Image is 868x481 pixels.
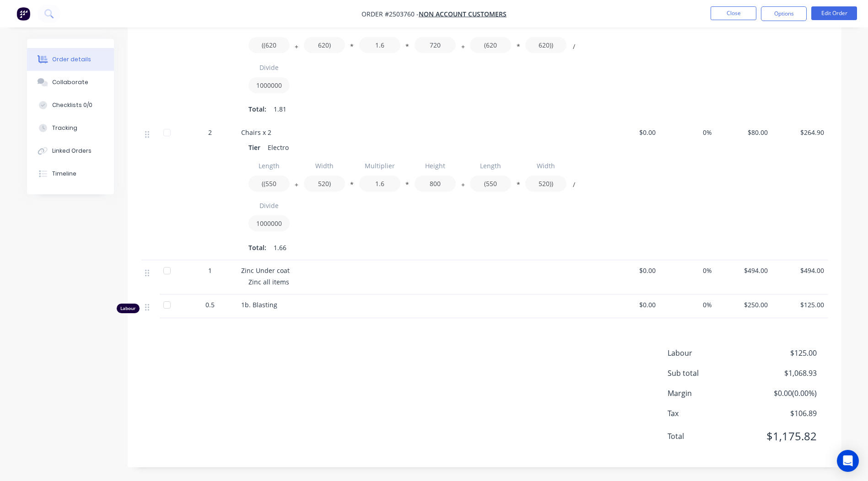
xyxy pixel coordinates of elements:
span: 0% [663,300,712,310]
span: $125.00 [749,347,816,358]
span: 1 [208,266,212,275]
button: Close [711,6,756,20]
span: Labour [668,347,749,358]
div: Tier [248,141,264,154]
input: Value [248,215,290,231]
div: Checklists 0/0 [52,101,92,109]
input: Label [304,158,345,174]
button: Edit Order [811,6,857,20]
button: Options [761,6,807,21]
input: Label [525,158,566,174]
input: Value [359,176,400,192]
div: Linked Orders [52,147,92,155]
span: Order #2503760 - [361,10,419,18]
input: Label [359,158,400,174]
span: 1.66 [274,243,286,252]
span: $494.00 [775,266,824,275]
span: 1.81 [274,104,286,114]
img: Factory [16,7,30,21]
input: Value [525,176,566,192]
span: $0.00 [607,128,656,137]
input: Label [470,158,511,174]
input: Value [248,176,290,192]
input: Value [359,37,400,53]
button: + [292,183,301,190]
button: + [458,45,468,52]
button: Collaborate [27,71,114,94]
span: $80.00 [719,128,768,137]
span: Zinc Under coat [241,266,290,275]
button: Tracking [27,117,114,139]
span: Total [668,431,749,442]
span: $0.00 [607,300,656,310]
span: $0.00 ( 0.00 %) [749,388,816,399]
input: Label [248,59,290,75]
div: Open Intercom Messenger [837,450,859,472]
span: Margin [668,388,749,399]
span: $106.89 [749,408,816,419]
span: $1,068.93 [749,368,816,379]
span: $0.00 [607,266,656,275]
div: Electro [264,141,292,154]
span: Total: [248,243,266,252]
input: Label [415,158,456,174]
span: Sub total [668,368,749,379]
span: $264.90 [775,128,824,137]
span: Tax [668,408,749,419]
div: Order details [52,55,91,64]
span: $1,175.82 [749,428,816,444]
input: Value [304,37,345,53]
input: Value [248,37,290,53]
input: Value [415,176,456,192]
button: Timeline [27,162,114,185]
span: Zinc all items [248,278,289,286]
span: $125.00 [775,300,824,310]
span: 2 [208,128,212,137]
div: Collaborate [52,78,88,86]
input: Label [248,198,290,214]
input: Value [415,37,456,53]
span: 1b. Blasting [241,300,277,309]
span: Total: [248,104,266,114]
button: + [458,183,468,190]
button: Linked Orders [27,139,114,162]
div: Timeline [52,170,76,178]
span: Chairs x 2 [241,128,271,137]
button: + [292,45,301,52]
button: / [569,183,578,190]
div: Tracking [52,124,77,132]
a: Non account customers [419,10,507,18]
span: 0.5 [205,300,215,310]
input: Value [470,176,511,192]
input: Value [470,37,511,53]
div: Labour [117,304,140,313]
button: / [569,45,578,52]
span: 0% [663,128,712,137]
span: $250.00 [719,300,768,310]
button: Checklists 0/0 [27,94,114,117]
input: Value [525,37,566,53]
span: $494.00 [719,266,768,275]
button: Order details [27,48,114,71]
span: 0% [663,266,712,275]
input: Value [304,176,345,192]
input: Label [248,158,290,174]
input: Value [248,77,290,93]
